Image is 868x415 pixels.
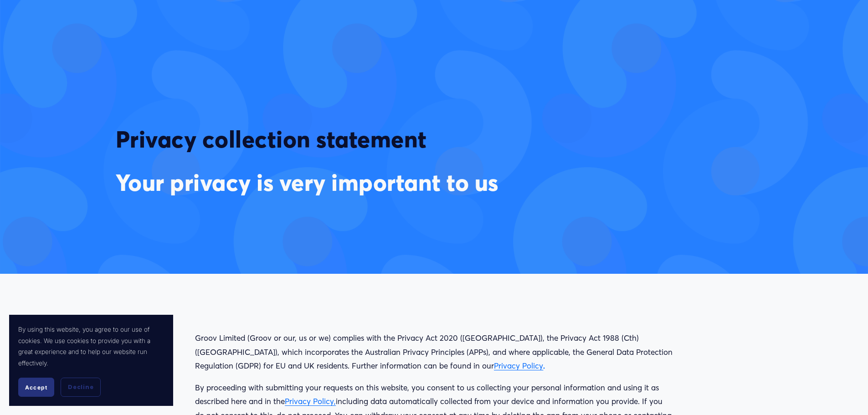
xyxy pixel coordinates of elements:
span: Privacy collection statement [116,125,427,154]
a: Privacy Policy, [285,396,336,406]
button: Decline [61,378,101,397]
button: Accept [18,378,54,397]
section: Cookie banner [9,315,173,406]
p: Groov Limited (Groov or our, us or we) complies with the Privacy Act 2020 ([GEOGRAPHIC_DATA]), th... [195,331,673,373]
strong: Your privacy is very important to us [116,168,498,197]
strong: . [543,361,545,370]
span: Accept [25,384,47,391]
p: By using this website, you agree to our use of cookies. We use cookies to provide you with a grea... [18,324,164,369]
span: Decline [68,383,93,391]
a: Privacy Policy [494,361,543,370]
